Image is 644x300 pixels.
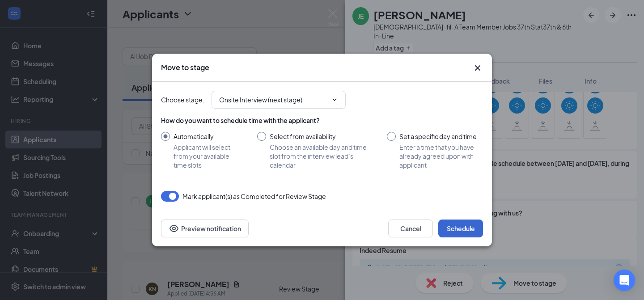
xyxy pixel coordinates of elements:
button: Preview notificationEye [161,220,249,237]
button: Cancel [388,220,433,237]
svg: Cross [472,63,483,73]
span: Choose stage : [161,95,204,105]
svg: ChevronDown [331,96,338,103]
h3: Move to stage [161,63,209,72]
div: Open Intercom Messenger [614,270,635,291]
svg: Eye [169,223,179,234]
button: Close [472,63,483,73]
span: Mark applicant(s) as Completed for Review Stage [182,191,326,202]
button: Schedule [438,220,483,237]
div: How do you want to schedule time with the applicant? [161,116,483,125]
